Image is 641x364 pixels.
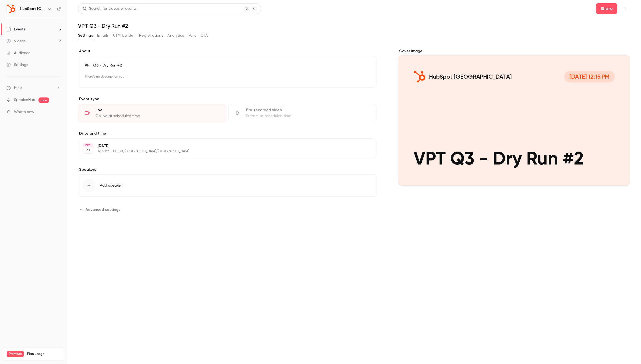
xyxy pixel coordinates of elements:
[78,23,630,29] h1: VPT Q3 - Dry Run #2
[200,31,208,40] button: CTA
[38,97,49,103] span: new
[139,31,163,40] button: Registrations
[78,174,376,197] button: Add speaker
[188,31,196,40] button: Polls
[27,352,61,356] span: Plan usage
[98,143,348,149] p: [DATE]
[398,48,630,54] label: Cover image
[78,205,376,214] section: Advanced settings
[246,113,370,119] div: Stream at scheduled time
[98,149,348,153] p: 12:15 PM - 1:15 PM, [GEOGRAPHIC_DATA]/[GEOGRAPHIC_DATA]
[97,31,108,40] button: Emails
[7,5,15,13] img: HubSpot Germany
[83,6,136,12] div: Search for videos or events
[398,48,630,186] section: Cover image
[78,31,93,40] button: Settings
[78,48,376,54] label: About
[78,131,376,136] label: Date and time
[6,27,25,32] div: Events
[85,63,370,68] p: VPT Q3 - Dry Run #2
[7,351,24,357] span: Premium
[6,85,61,91] li: help-dropdown-opener
[228,104,377,122] div: Pre-recorded videoStream at scheduled time
[100,183,122,188] span: Add speaker
[113,31,135,40] button: UTM builder
[6,38,26,44] div: Videos
[86,207,120,212] span: Advanced settings
[6,50,30,56] div: Audience
[167,31,184,40] button: Analytics
[86,148,90,153] p: 31
[85,72,370,81] p: There's no description yet
[246,107,370,113] div: Pre-recorded video
[96,113,220,119] div: Go live at scheduled time
[6,62,28,68] div: Settings
[20,6,45,12] h6: HubSpot [GEOGRAPHIC_DATA]
[78,96,376,102] p: Event type
[14,109,34,115] span: What's new
[78,104,226,122] div: LiveGo live at scheduled time
[78,167,376,172] label: Speakers
[596,3,617,14] button: Share
[96,107,220,113] div: Live
[54,110,61,115] iframe: Noticeable Trigger
[83,143,93,147] div: DEC
[14,85,22,91] span: Help
[14,97,35,103] a: SpeakerHub
[78,205,124,214] button: Advanced settings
